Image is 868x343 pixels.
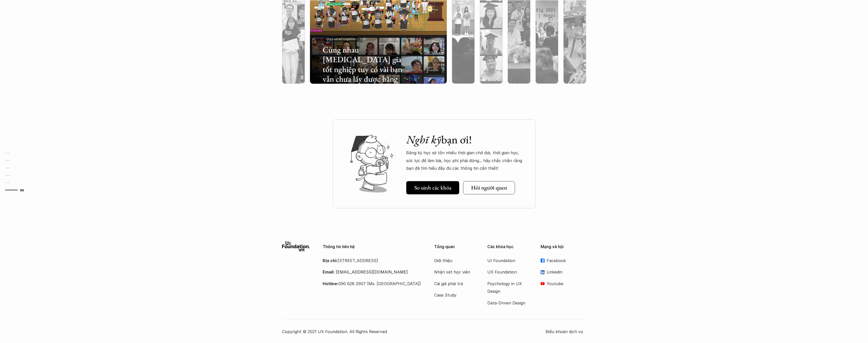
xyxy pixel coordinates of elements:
p: Facebook [547,257,586,264]
p: Mạng xã hội [541,244,586,249]
a: Điều khoản dịch vụ [546,328,586,335]
h3: Cùng nhau [MEDICAL_DATA] gia tốt nghiệp tuy có vài bạn vẫn chưa lấy được bằng [323,45,404,84]
a: Nhận xét học viên [434,268,475,276]
p: Tổng quan [434,244,480,249]
p: [STREET_ADDRESS] [323,257,421,264]
a: Data-Driven Design [487,299,528,307]
h5: Hỏi người quen [471,184,507,191]
h2: bạn ơi! [406,133,525,146]
p: Thông tin liên hệ [323,244,421,249]
a: UX Foundation [487,268,528,276]
a: Hỏi người quen [463,181,515,194]
a: [EMAIL_ADDRESS][DOMAIN_NAME] [336,269,408,275]
a: Cái giá phải trả [434,280,475,287]
a: Case Study [434,291,475,299]
a: 06 [5,187,29,193]
a: Psychology in UX Design [487,280,528,295]
p: 090 628 2907 (Ms. [GEOGRAPHIC_DATA]) [323,280,421,287]
a: Giới thiệu [434,257,475,264]
p: Youtube [547,280,586,287]
a: Linkedin [541,268,586,276]
p: Các khóa học [487,244,533,249]
p: Linkedin [547,268,586,276]
strong: Email: [323,269,335,275]
h5: So sánh các khóa [414,184,451,191]
p: Graduated together [326,37,357,41]
strong: 06 [20,188,24,192]
p: Copyright © 2021 UX Foundation. All Rights Reserved [282,328,546,335]
a: So sánh các khóa [406,181,459,194]
strong: Địa chỉ: [323,258,338,263]
strong: Hotline: [323,281,338,286]
em: Nghĩ kỹ [406,132,441,147]
p: Đăng ký học sẽ tốn nhiều thời gian chờ đợi, thời gian học, sức lực để làm bài, học phí phải đóng.... [406,149,525,172]
a: Youtube [541,280,586,287]
a: UI Foundation [487,257,528,264]
a: Facebook [541,257,586,264]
